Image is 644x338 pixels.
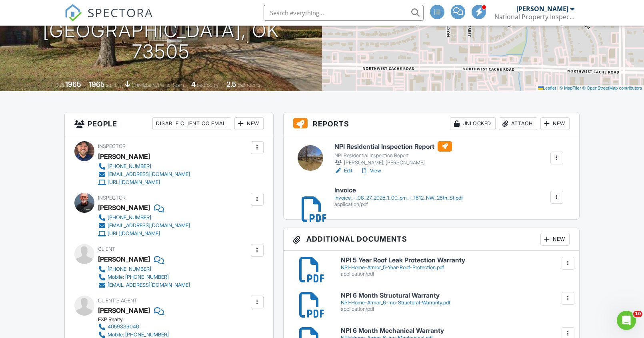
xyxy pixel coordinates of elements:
div: 2.5 [226,80,236,88]
div: 1965 [89,80,105,88]
h3: Additional Documents [284,228,579,251]
span: Built [55,82,64,88]
div: [PHONE_NUMBER] [108,266,151,272]
div: Invoice_-_08_27_2025_1_00_pm_-_1612_NW_26th_St.pdf [334,195,463,201]
div: 4 [191,80,196,88]
div: application/pdf [334,201,463,208]
a: Invoice Invoice_-_08_27_2025_1_00_pm_-_1612_NW_26th_St.pdf application/pdf [334,187,463,207]
a: [PHONE_NUMBER] [98,265,190,273]
a: [EMAIL_ADDRESS][DOMAIN_NAME] [98,281,190,289]
div: [EMAIL_ADDRESS][DOMAIN_NAME] [108,222,190,229]
div: Disable Client CC Email [152,117,231,130]
span: | [557,86,558,90]
a: Mobile: [PHONE_NUMBER] [98,273,190,281]
div: NPI Residential Inspection Report [334,152,452,159]
div: application/pdf [341,306,570,312]
span: Crawlspace/Pier & Beam [132,82,184,88]
a: SPECTORA [64,11,153,28]
div: [PHONE_NUMBER] [108,163,151,170]
div: National Property Inspections [494,13,574,21]
div: NPI-Home-Armor_6-mo-Structural-Warranty.pdf [341,300,570,306]
img: The Best Home Inspection Software - Spectora [64,4,82,22]
a: NPI 6 Month Structural Warranty NPI-Home-Armor_6-mo-Structural-Warranty.pdf application/pdf [341,292,570,312]
span: Inspector [98,143,126,149]
h6: NPI 5 Year Roof Leak Protection Warranty [341,257,570,264]
div: EXP Realty [98,316,196,323]
div: Mobile: [PHONE_NUMBER] [108,332,169,338]
a: [EMAIL_ADDRESS][DOMAIN_NAME] [98,222,190,230]
input: Search everything... [264,5,424,21]
a: 4059339046 [98,323,190,331]
div: [PERSON_NAME] [98,150,150,162]
div: NPI-Home-Armor_5-Year-Roof-Protection.pdf [341,264,570,271]
div: [PERSON_NAME] [98,202,150,214]
div: [URL][DOMAIN_NAME] [108,179,160,186]
span: Inspector [98,195,126,201]
div: 4059339046 [108,324,139,330]
div: Attach [499,117,537,130]
a: NPI 5 Year Roof Leak Protection Warranty NPI-Home-Armor_5-Year-Roof-Protection.pdf application/pdf [341,257,570,277]
div: New [234,117,264,130]
div: New [540,233,570,246]
iframe: Intercom live chat [617,311,636,330]
a: [URL][DOMAIN_NAME] [98,230,190,238]
h6: Invoice [334,187,463,194]
a: © MapTiler [560,86,581,90]
h6: NPI Residential Inspection Report [334,141,452,152]
div: [PERSON_NAME] [98,253,150,265]
div: application/pdf [341,271,570,277]
a: Edit [334,167,352,175]
h6: NPI 6 Month Structural Warranty [341,292,570,299]
div: Mobile: [PHONE_NUMBER] [108,274,169,280]
div: Unlocked [450,117,496,130]
span: SPECTORA [88,4,153,21]
div: [EMAIL_ADDRESS][DOMAIN_NAME] [108,171,190,178]
div: [URL][DOMAIN_NAME] [108,230,160,237]
a: [PHONE_NUMBER] [98,214,190,222]
a: [PHONE_NUMBER] [98,162,190,170]
span: Client's Agent [98,298,137,304]
h6: NPI 6 Month Mechanical Warranty [341,327,570,334]
a: View [360,167,381,175]
a: NPI Residential Inspection Report NPI Residential Inspection Report [PERSON_NAME], [PERSON_NAME] [334,141,452,167]
div: New [540,117,570,130]
span: sq. ft. [106,82,117,88]
div: [PERSON_NAME] [516,5,568,13]
h3: People [65,112,273,135]
span: Client [98,246,115,252]
a: [URL][DOMAIN_NAME] [98,178,190,186]
h3: Reports [284,112,579,135]
div: [PERSON_NAME], [PERSON_NAME] [334,159,452,167]
span: bedrooms [197,82,219,88]
a: Leaflet [538,86,556,90]
div: [PHONE_NUMBER] [108,214,151,221]
a: [PERSON_NAME] [98,304,150,316]
a: [EMAIL_ADDRESS][DOMAIN_NAME] [98,170,190,178]
div: 1965 [65,80,81,88]
span: 10 [633,311,642,317]
span: bathrooms [238,82,260,88]
div: [EMAIL_ADDRESS][DOMAIN_NAME] [108,282,190,288]
a: © OpenStreetMap contributors [582,86,642,90]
